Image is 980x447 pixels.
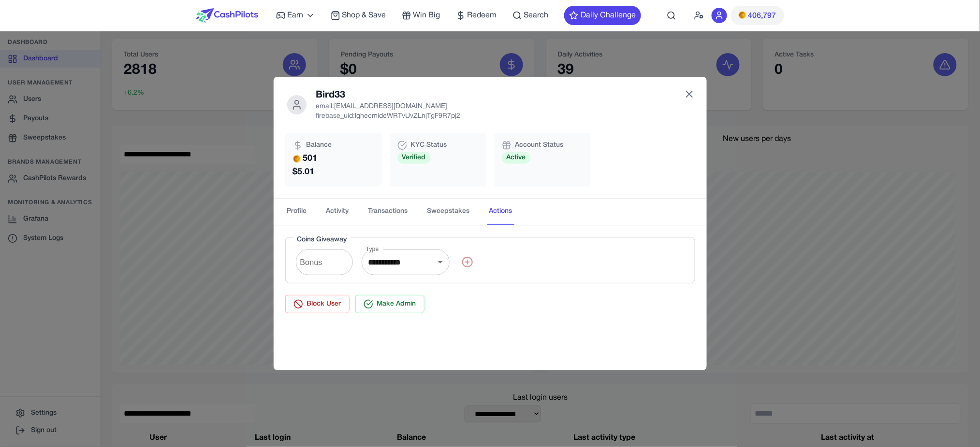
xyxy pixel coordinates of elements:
img: PMs [293,155,301,163]
span: Search [524,10,549,21]
button: Actions [487,199,514,225]
button: Sweepstakes [425,199,472,225]
span: Coins Giveaway [297,237,347,243]
span: Account Status [515,140,564,150]
span: Redeem [468,10,497,21]
label: Type [366,245,379,253]
span: Verified [397,152,431,164]
a: Redeem [456,10,497,21]
span: Win Big [413,10,440,21]
h2: Bird33 [316,88,461,102]
nav: Tabs [274,199,707,225]
span: Balance [307,140,332,150]
p: email: [EMAIL_ADDRESS][DOMAIN_NAME] [316,102,461,112]
a: Win Big [402,10,440,21]
img: CashPilots Logo [196,8,258,23]
span: KYC Status [411,140,447,150]
p: 501 $ 5.01 [293,152,374,179]
button: Transactions [366,199,410,225]
a: Earn [276,10,315,21]
button: Daily Challenge [564,6,641,25]
span: Active [502,152,531,164]
span: Earn [288,10,304,21]
button: Profile [285,199,309,225]
p: firebase_uid: lghecmideWRTvUvZLnjTgF9R7pj2 [316,112,461,121]
span: 406,797 [748,10,776,22]
button: Make Admin [355,295,424,313]
span: Shop & Save [342,10,386,21]
a: Search [512,10,549,21]
button: Block User [285,295,350,313]
a: Shop & Save [331,10,386,21]
img: PMs [739,11,746,19]
button: Activity [324,199,351,225]
button: PMs406,797 [731,6,784,25]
